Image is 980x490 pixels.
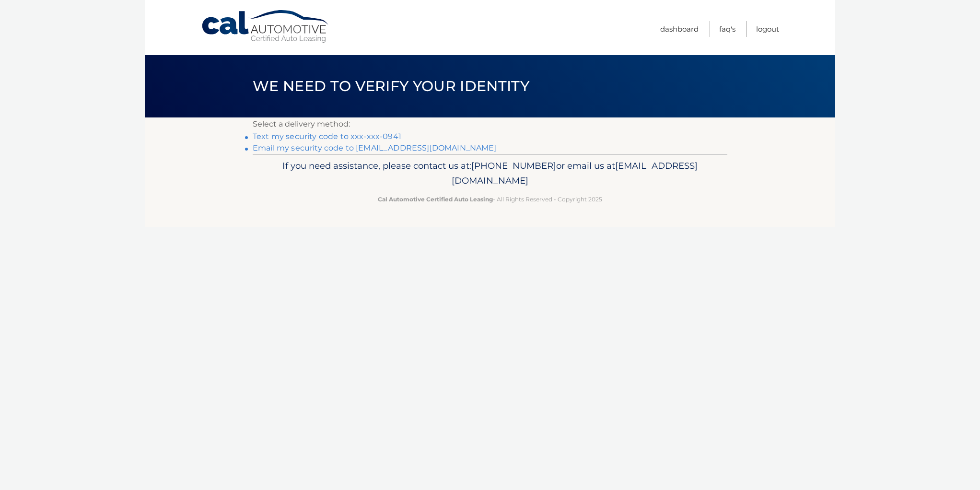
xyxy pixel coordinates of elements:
a: Email my security code to [EMAIL_ADDRESS][DOMAIN_NAME] [253,143,497,152]
p: - All Rights Reserved - Copyright 2025 [259,194,721,204]
a: FAQ's [719,21,735,37]
a: Logout [756,21,779,37]
a: Dashboard [660,21,699,37]
p: If you need assistance, please contact us at: or email us at [259,158,721,189]
p: Select a delivery method: [253,117,727,131]
a: Text my security code to xxx-xxx-0941 [253,132,401,141]
a: Cal Automotive [201,10,330,44]
span: We need to verify your identity [253,77,529,95]
strong: Cal Automotive Certified Auto Leasing [378,196,493,203]
span: [PHONE_NUMBER] [471,160,556,171]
